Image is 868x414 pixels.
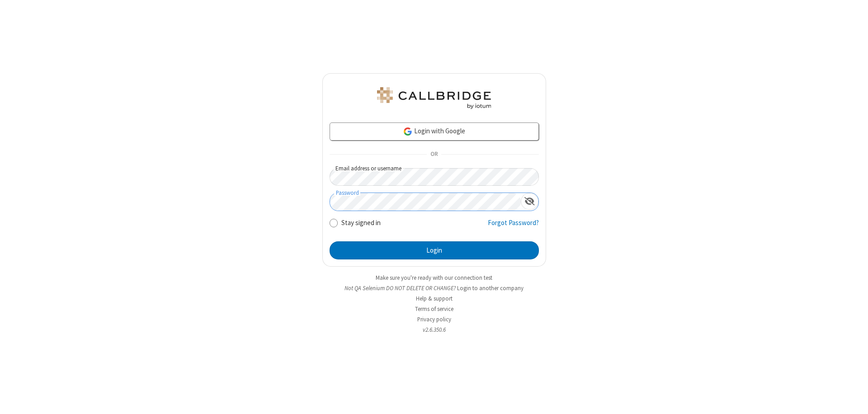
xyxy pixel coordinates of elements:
img: google-icon.png [403,127,413,136]
li: Not QA Selenium DO NOT DELETE OR CHANGE? [322,284,546,292]
a: Login with Google [330,122,539,141]
span: OR [427,148,441,161]
img: QA Selenium DO NOT DELETE OR CHANGE [375,87,493,109]
label: Stay signed in [341,218,381,228]
a: Forgot Password? [488,218,539,235]
div: Show password [521,193,538,210]
button: Login to another company [457,284,524,292]
li: v2.6.350.6 [322,325,546,334]
input: Email address or username [330,168,539,186]
button: Login [330,241,539,259]
input: Password [330,193,521,211]
a: Terms of service [415,305,453,313]
a: Make sure you're ready with our connection test [376,274,492,282]
a: Help & support [416,295,453,302]
a: Privacy policy [417,315,451,323]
